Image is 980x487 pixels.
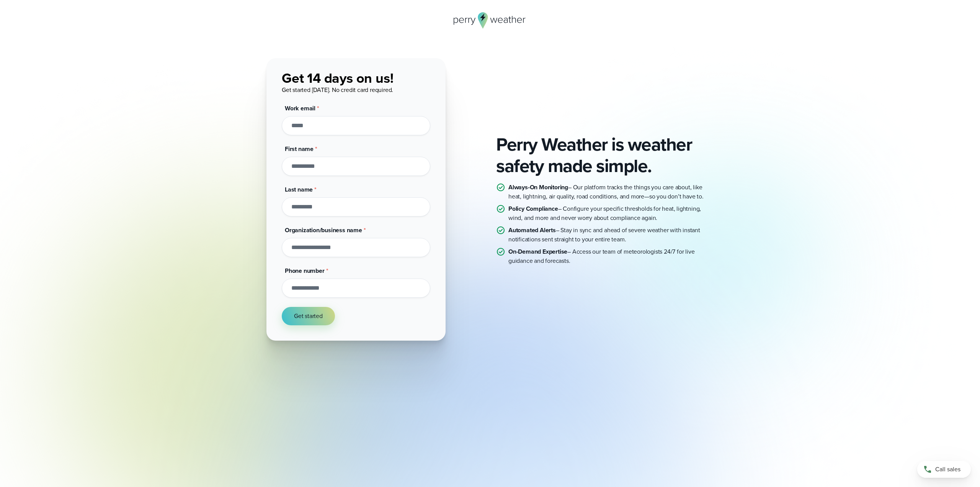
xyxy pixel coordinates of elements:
h2: Perry Weather is weather safety made simple. [496,134,714,177]
p: – Our platform tracks the things you care about, like heat, lightning, air quality, road conditio... [508,183,714,201]
strong: Policy Compliance [508,204,558,213]
strong: Always-On Monitoring [508,183,568,192]
strong: On-Demand Expertise [508,247,567,256]
span: Organization/business name [285,226,362,234]
button: Get started [282,307,335,325]
p: – Access our team of meteorologists 24/7 for live guidance and forecasts. [508,247,714,266]
span: Call sales [935,465,960,474]
span: Last name [285,185,313,194]
span: Get started [DATE]. No credit card required. [282,85,393,94]
strong: Automated Alerts [508,226,556,234]
span: Get started [294,312,323,321]
span: Get 14 days on us! [282,68,393,88]
span: Phone number [285,266,325,275]
span: Work email [285,104,315,113]
a: Call sales [917,461,971,478]
p: – Stay in sync and ahead of severe weather with instant notifications sent straight to your entir... [508,226,714,244]
p: – Configure your specific thresholds for heat, lightning, wind, and more and never worry about co... [508,204,714,223]
span: First name [285,144,314,153]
